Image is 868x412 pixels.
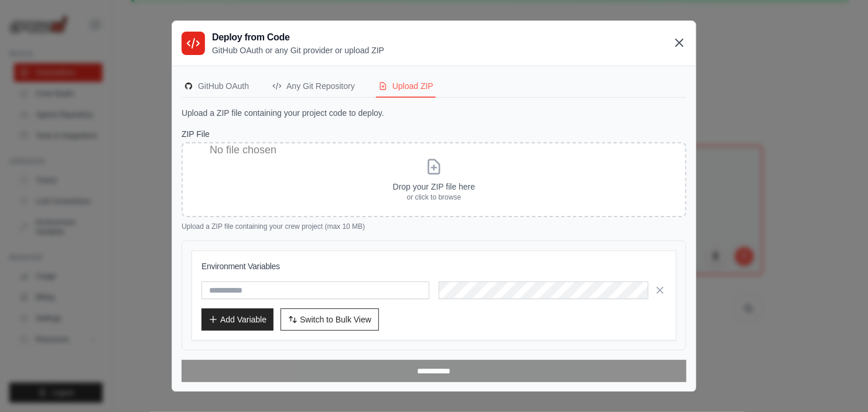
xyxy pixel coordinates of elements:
[184,80,249,92] div: GitHub OAuth
[270,75,357,98] button: Any Git Repository
[182,222,686,231] p: Upload a ZIP file containing your crew project (max 10 MB)
[182,128,686,140] label: ZIP File
[184,81,193,91] img: GitHub
[378,80,433,92] div: Upload ZIP
[300,314,371,325] span: Switch to Bulk View
[201,308,274,331] button: Add Variable
[182,75,251,98] button: GitHubGitHub OAuth
[376,75,436,98] button: Upload ZIP
[281,308,379,331] button: Switch to Bulk View
[212,30,384,44] h3: Deploy from Code
[201,260,667,272] h3: Environment Variables
[182,75,686,98] nav: Deployment Source
[272,80,355,92] div: Any Git Repository
[212,44,384,56] p: GitHub OAuth or any Git provider or upload ZIP
[182,107,686,119] p: Upload a ZIP file containing your project code to deploy.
